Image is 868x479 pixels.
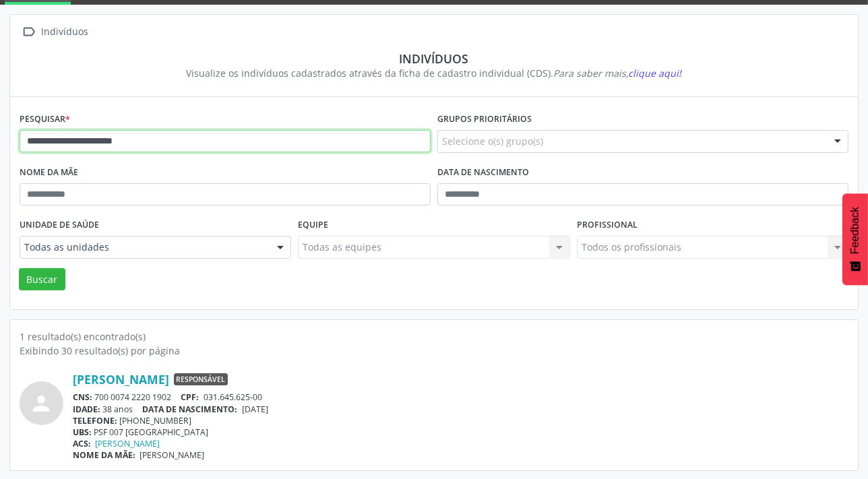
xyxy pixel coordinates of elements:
[20,22,39,42] i: 
[140,449,205,461] span: [PERSON_NAME]
[29,51,839,66] div: Indivíduos
[577,215,638,236] label: Profissional
[20,215,99,236] label: Unidade de saúde
[30,391,54,416] i: person
[39,22,91,42] div: Indivíduos
[73,372,169,387] a: [PERSON_NAME]
[24,241,263,254] span: Todas as unidades
[29,66,839,80] div: Visualize os indivíduos cadastrados através da ficha de cadastro individual (CDS).
[242,404,268,415] span: [DATE]
[849,207,861,254] span: Feedback
[20,22,91,42] a:  Indivíduos
[73,391,848,403] div: 700 0074 2220 1902
[554,67,682,79] i: Para saber mais,
[73,415,117,426] span: TELEFONE:
[73,404,100,415] span: IDADE:
[73,391,92,403] span: CNS:
[20,329,848,344] div: 1 resultado(s) encontrado(s)
[73,426,92,438] span: UBS:
[96,438,160,449] a: [PERSON_NAME]
[73,438,91,449] span: ACS:
[842,193,868,285] button: Feedback - Mostrar pesquisa
[437,162,529,183] label: Data de nascimento
[19,268,65,291] button: Buscar
[20,162,78,183] label: Nome da mãe
[20,344,848,358] div: Exibindo 30 resultado(s) por página
[298,215,328,236] label: Equipe
[20,109,70,130] label: Pesquisar
[73,449,135,461] span: NOME DA MÃE:
[73,415,848,426] div: [PHONE_NUMBER]
[437,109,532,130] label: Grupos prioritários
[181,391,199,403] span: CPF:
[73,404,848,415] div: 38 anos
[73,426,848,438] div: PSF 007 [GEOGRAPHIC_DATA]
[442,134,543,148] span: Selecione o(s) grupo(s)
[143,404,238,415] span: DATA DE NASCIMENTO:
[174,373,228,385] span: Responsável
[204,391,262,403] span: 031.645.625-00
[629,67,682,79] span: clique aqui!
